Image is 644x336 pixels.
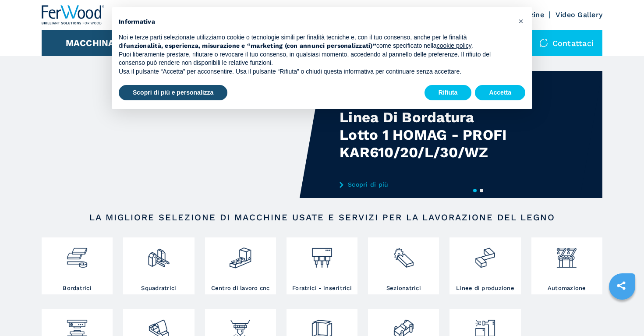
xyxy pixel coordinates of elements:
a: sharethis [610,275,632,297]
a: Foratrici - inseritrici [287,237,357,294]
iframe: Chat [607,297,637,329]
video: Your browser does not support the video tag. [42,71,322,198]
img: automazione.png [555,240,578,269]
img: squadratrici_2.png [147,240,170,269]
h3: Centro di lavoro cnc [211,284,270,292]
h2: Informativa [119,18,511,26]
img: bordatrici_1.png [65,240,88,269]
img: Ferwood [42,5,105,25]
a: Squadratrici [123,237,194,294]
h3: Linee di produzione [456,284,514,292]
img: linee_di_produzione_2.png [474,240,497,269]
span: × [518,16,524,26]
img: sezionatrici_2.png [392,240,415,269]
button: Chiudi questa informativa [514,14,528,28]
button: Scopri di più e personalizza [119,85,227,101]
h3: Squadratrici [141,284,176,292]
p: Noi e terze parti selezionate utilizziamo cookie o tecnologie simili per finalità tecniche e, con... [119,33,511,50]
a: Automazione [531,237,602,294]
a: cookie policy [437,42,471,49]
a: Video Gallery [556,11,602,19]
img: Contattaci [539,39,548,47]
a: Linee di produzione [449,237,520,294]
strong: funzionalità, esperienza, misurazione e “marketing (con annunci personalizzati)” [124,42,376,49]
p: Puoi liberamente prestare, rifiutare o revocare il tuo consenso, in qualsiasi momento, accedendo ... [119,50,511,67]
button: Rifiuta [425,85,472,101]
h3: Bordatrici [63,284,92,292]
h3: Automazione [548,284,586,292]
a: Centro di lavoro cnc [205,237,276,294]
img: foratrici_inseritrici_2.png [310,240,333,269]
div: Contattaci [531,30,603,56]
h2: LA MIGLIORE SELEZIONE DI MACCHINE USATE E SERVIZI PER LA LAVORAZIONE DEL LEGNO [70,212,574,223]
h3: Sezionatrici [386,284,421,292]
button: Accetta [475,85,525,101]
button: 1 [473,189,477,192]
h3: Foratrici - inseritrici [292,284,352,292]
p: Usa il pulsante “Accetta” per acconsentire. Usa il pulsante “Rifiuta” o chiudi questa informativa... [119,67,511,76]
a: Scopri di più [340,181,511,188]
a: Sezionatrici [368,237,439,294]
button: Macchinari [66,38,124,48]
img: centro_di_lavoro_cnc_2.png [229,240,252,269]
a: Bordatrici [42,237,113,294]
button: 2 [480,189,483,192]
